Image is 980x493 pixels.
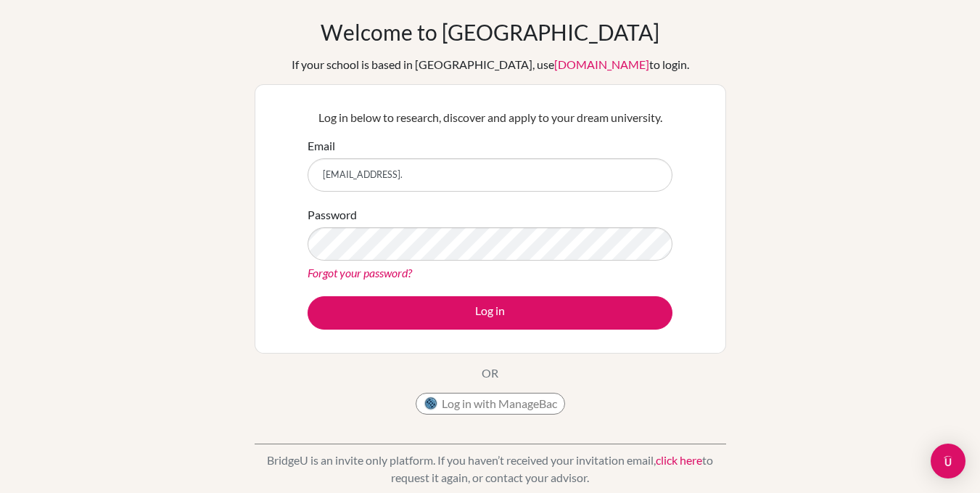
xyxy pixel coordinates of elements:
a: click here [656,453,702,467]
div: Open Intercom Messenger [931,444,965,478]
a: [DOMAIN_NAME] [554,57,649,71]
button: Log in with ManageBac [416,393,565,415]
label: Password [308,206,357,224]
p: OR [482,364,498,382]
a: Forgot your password? [308,266,412,280]
p: BridgeU is an invite only platform. If you haven’t received your invitation email, to request it ... [255,452,726,486]
label: Email [308,137,335,155]
div: If your school is based in [GEOGRAPHIC_DATA], use to login. [292,56,689,73]
h1: Welcome to [GEOGRAPHIC_DATA] [321,19,659,45]
button: Log in [308,296,672,330]
p: Log in below to research, discover and apply to your dream university. [308,109,672,126]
